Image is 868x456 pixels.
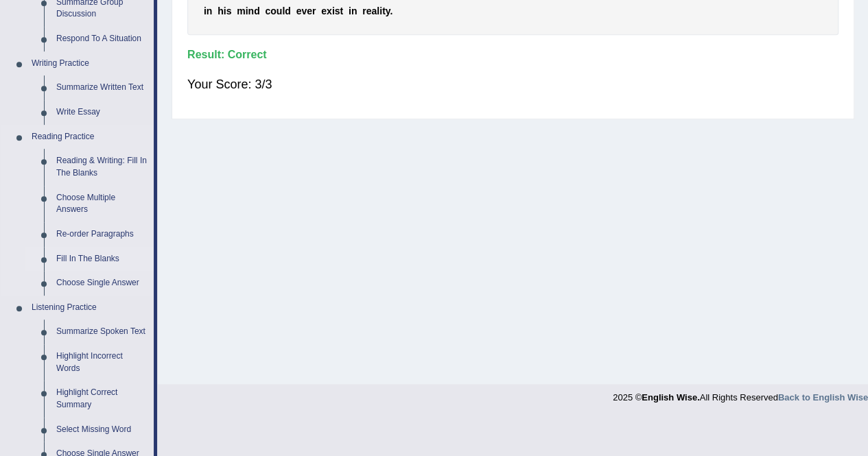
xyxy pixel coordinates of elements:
[50,271,154,296] a: Choose Single Answer
[25,51,154,76] a: Writing Practice
[248,5,255,16] b: n
[187,49,838,61] h4: Result:
[285,5,291,16] b: d
[50,149,154,185] a: Reading & Writing: Fill In The Blanks
[642,392,699,403] strong: English Wise.
[25,296,154,320] a: Listening Practice
[613,384,868,404] div: 2025 © All Rights Reserved
[246,5,248,16] b: i
[377,5,379,16] b: l
[204,5,207,16] b: i
[270,5,277,16] b: o
[50,75,154,100] a: Summarize Written Text
[340,5,343,16] b: t
[296,5,302,16] b: e
[50,222,154,247] a: Re-order Paragraphs
[207,5,213,16] b: n
[218,5,224,16] b: h
[265,5,270,16] b: c
[226,5,232,16] b: s
[332,5,335,16] b: i
[50,344,154,381] a: Highlight Incorrect Words
[778,392,868,403] a: Back to English Wise
[321,5,327,16] b: e
[254,5,260,16] b: d
[312,5,316,16] b: r
[277,5,283,16] b: u
[187,68,838,101] div: Your Score: 3/3
[282,5,285,16] b: l
[50,381,154,417] a: Highlight Correct Summary
[25,125,154,149] a: Reading Practice
[50,186,154,222] a: Choose Multiple Answers
[335,5,340,16] b: s
[50,247,154,272] a: Fill In The Blanks
[50,27,154,51] a: Respond To A Situation
[327,5,332,16] b: x
[50,100,154,125] a: Write Essay
[351,5,357,16] b: n
[386,5,390,16] b: y
[362,5,366,16] b: r
[382,5,386,16] b: t
[349,5,351,16] b: i
[390,5,392,16] b: .
[371,5,377,16] b: a
[366,5,372,16] b: e
[307,5,312,16] b: e
[237,5,245,16] b: m
[50,320,154,344] a: Summarize Spoken Text
[379,5,382,16] b: i
[50,418,154,442] a: Select Missing Word
[301,5,307,16] b: v
[224,5,226,16] b: i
